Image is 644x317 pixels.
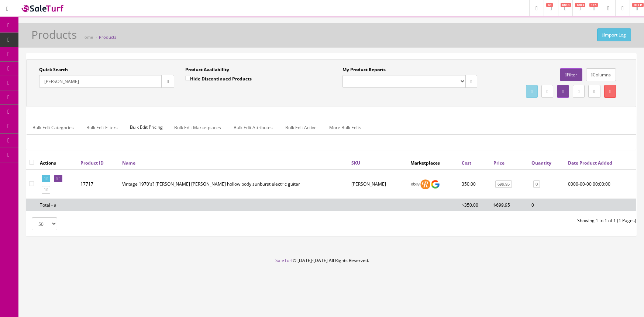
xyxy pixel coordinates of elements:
[533,180,540,188] a: 0
[586,68,616,81] a: Columns
[31,28,77,41] h1: Products
[565,170,636,199] td: 0000-00-00 00:00:00
[37,156,78,169] th: Actions
[228,120,279,135] a: Bulk Edit Attributes
[185,76,190,80] input: Hide Discontinued Products
[21,3,65,13] img: SaleTurf
[459,170,490,199] td: 350.00
[323,120,367,135] a: More Bulk Edits
[493,160,504,166] a: Price
[39,66,68,73] label: Quick Search
[561,3,571,7] span: 6818
[462,160,471,166] a: Cost
[99,34,116,40] a: Products
[122,160,135,166] a: Name
[348,170,407,199] td: VENTURA-Barney
[78,170,119,199] td: 17717
[459,199,490,211] td: $350.00
[185,66,229,73] label: Product Availability
[531,160,551,166] a: Quantity
[275,257,293,263] a: SaleTurf
[420,179,430,189] img: reverb
[597,28,631,41] a: Import Log
[407,156,459,169] th: Marketplaces
[575,3,585,7] span: 1803
[80,160,104,166] a: Product ID
[80,120,124,135] a: Bulk Edit Filters
[632,3,644,7] span: HELP
[82,34,93,40] a: Home
[37,199,78,211] td: Total - all
[39,75,162,88] input: Search
[185,75,252,82] label: Hide Discontinued Products
[119,170,348,199] td: Vintage 1970's? Ventura Barney Kessell hollow body sunburst electric guitar
[331,217,642,224] div: Showing 1 to 1 of 1 (1 Pages)
[568,160,612,166] a: Date Product Added
[430,179,440,189] img: google_shopping
[560,68,582,81] a: Filter
[168,120,227,135] a: Bulk Edit Marketplaces
[546,3,553,7] span: 48
[410,179,420,189] img: ebay
[589,3,598,7] span: 115
[351,160,360,166] a: SKU
[495,180,512,188] a: 699.95
[27,120,80,135] a: Bulk Edit Categories
[490,199,528,211] td: $699.95
[279,120,323,135] a: Bulk Edit Active
[124,120,168,134] span: Bulk Edit Pricing
[342,66,386,73] label: My Product Reports
[528,199,565,211] td: 0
